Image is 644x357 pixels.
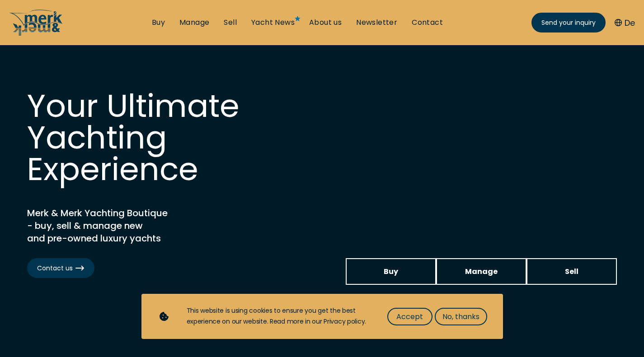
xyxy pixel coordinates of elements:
[324,317,365,326] a: Privacy policy
[465,266,498,277] span: Manage
[356,18,397,28] a: Newsletter
[565,266,578,277] span: Sell
[436,258,526,285] a: Manage
[152,18,165,28] a: Buy
[27,207,253,245] h2: Merk & Merk Yachting Boutique - buy, sell & manage new and pre-owned luxury yachts
[412,18,443,28] a: Contact
[309,18,342,28] a: About us
[27,90,298,185] h1: Your Ultimate Yachting Experience
[435,308,487,325] button: No, thanks
[387,308,432,325] button: Accept
[384,266,398,277] span: Buy
[179,18,209,28] a: Manage
[346,258,436,285] a: Buy
[615,17,635,29] button: De
[27,258,94,278] a: Contact us
[187,306,369,327] div: This website is using cookies to ensure you get the best experience on our website. Read more in ...
[541,18,596,28] span: Send your inquiry
[442,311,479,322] span: No, thanks
[224,18,237,28] a: Sell
[531,13,606,32] a: Send your inquiry
[396,311,423,322] span: Accept
[526,258,617,285] a: Sell
[37,264,85,273] span: Contact us
[251,18,295,28] a: Yacht News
